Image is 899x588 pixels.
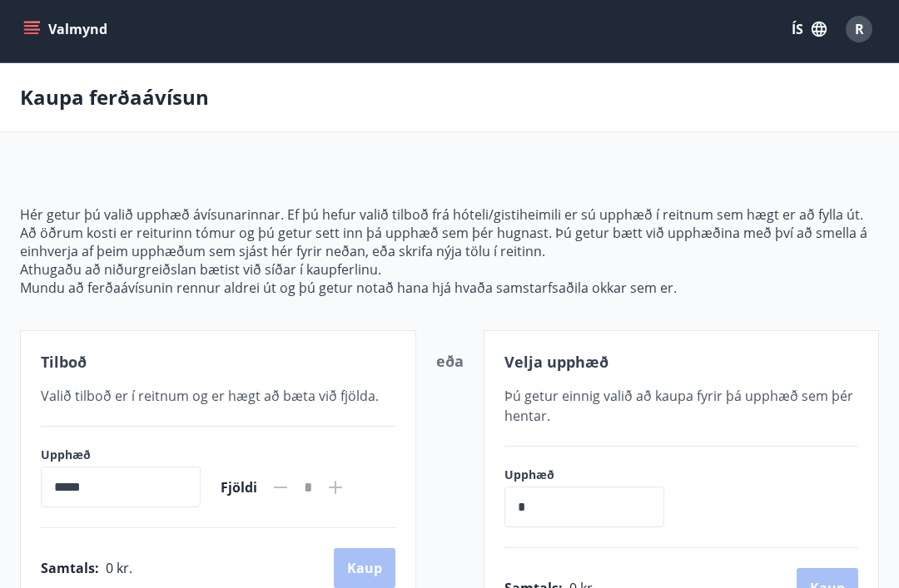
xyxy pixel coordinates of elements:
p: Kaupa ferðaávísun [20,84,209,112]
span: Þú getur einnig valið að kaupa fyrir þá upphæð sem þér hentar. [504,388,853,426]
span: eða [436,352,464,372]
button: menu [20,15,114,45]
p: Athugaðu að niðurgreiðslan bætist við síðar í kaupferlinu. [20,261,879,279]
span: Samtals : [41,560,99,578]
label: Upphæð [504,467,681,484]
label: Upphæð [41,447,201,464]
button: ÍS [782,15,836,45]
span: R [855,21,864,39]
span: Velja upphæð [504,353,608,373]
p: Mundu að ferðaávísunin rennur aldrei út og þú getur notað hana hjá hvaða samstarfsaðila okkar sem... [20,279,879,298]
span: Valið tilboð er í reitnum og er hægt að bæta við fjölda. [41,388,379,406]
span: Fjöldi [221,479,257,497]
button: R [839,10,879,50]
span: Tilboð [41,353,87,373]
p: Hér getur þú valið upphæð ávísunarinnar. Ef þú hefur valið tilboð frá hóteli/gistiheimili er sú u... [20,206,879,261]
span: 0 kr. [106,560,132,578]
